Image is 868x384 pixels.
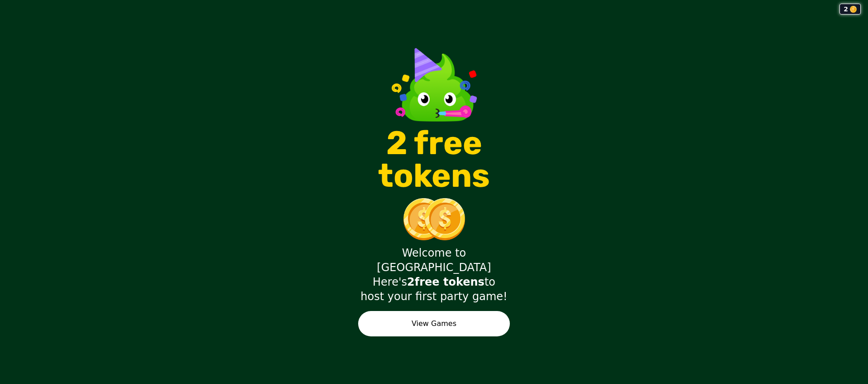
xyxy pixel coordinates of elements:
img: coin [850,6,857,13]
button: View Games [358,311,510,336]
img: Wasabi Mascot [391,41,477,122]
div: 2 [839,4,861,15]
div: Welcome to [GEOGRAPHIC_DATA] Here's to host your first party game! [358,246,510,304]
strong: 2 free tokens [407,276,484,288]
img: double tokens [403,198,466,240]
p: 2 free tokens [358,127,510,192]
